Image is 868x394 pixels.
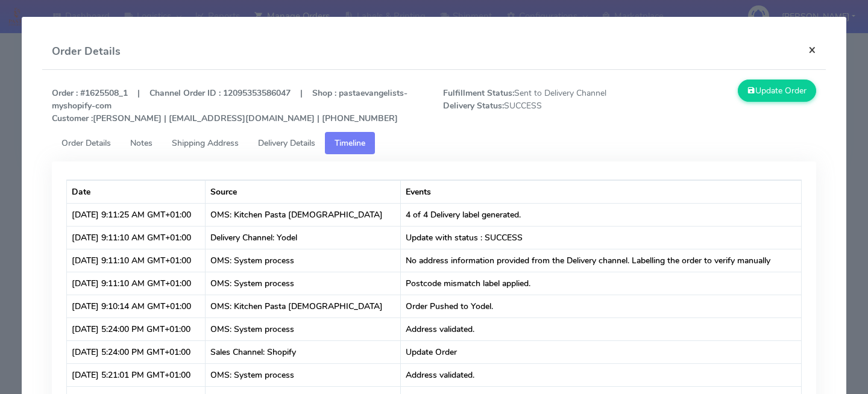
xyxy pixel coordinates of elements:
td: No address information provided from the Delivery channel. Labelling the order to verify manually [401,249,801,272]
td: [DATE] 9:11:10 AM GMT+01:00 [67,249,206,272]
th: Source [206,180,401,203]
td: Address validated. [401,317,801,340]
td: [DATE] 9:10:14 AM GMT+01:00 [67,295,206,317]
td: Postcode mismatch label applied. [401,272,801,295]
td: [DATE] 5:21:01 PM GMT+01:00 [67,363,206,386]
span: Notes [130,137,153,149]
td: Order Pushed to Yodel. [401,295,801,317]
td: Update Order [401,340,801,363]
span: Sent to Delivery Channel SUCCESS [434,87,629,125]
td: [DATE] 9:11:10 AM GMT+01:00 [67,272,206,295]
span: Delivery Details [258,137,315,149]
th: Date [67,180,206,203]
td: [DATE] 5:24:00 PM GMT+01:00 [67,340,206,363]
strong: Customer : [52,113,93,124]
button: Close [799,34,826,66]
span: Shipping Address [172,137,239,149]
strong: Order : #1625508_1 | Channel Order ID : 12095353586047 | Shop : pastaevangelists-myshopify-com [P... [52,87,407,124]
span: Timeline [335,137,365,149]
th: Events [401,180,801,203]
strong: Delivery Status: [443,100,504,111]
h4: Order Details [52,43,121,60]
td: [DATE] 9:11:10 AM GMT+01:00 [67,226,206,249]
ul: Tabs [52,132,816,154]
td: Sales Channel: Shopify [206,340,401,363]
td: [DATE] 9:11:25 AM GMT+01:00 [67,203,206,226]
span: Order Details [61,137,111,149]
td: Update with status : SUCCESS [401,226,801,249]
td: 4 of 4 Delivery label generated. [401,203,801,226]
td: OMS: System process [206,272,401,295]
td: OMS: System process [206,363,401,386]
td: OMS: Kitchen Pasta [DEMOGRAPHIC_DATA] [206,295,401,317]
td: OMS: System process [206,317,401,340]
td: OMS: System process [206,249,401,272]
td: OMS: Kitchen Pasta [DEMOGRAPHIC_DATA] [206,203,401,226]
td: Delivery Channel: Yodel [206,226,401,249]
td: Address validated. [401,363,801,386]
strong: Fulfillment Status: [443,87,514,99]
td: [DATE] 5:24:00 PM GMT+01:00 [67,317,206,340]
button: Update Order [738,80,816,102]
